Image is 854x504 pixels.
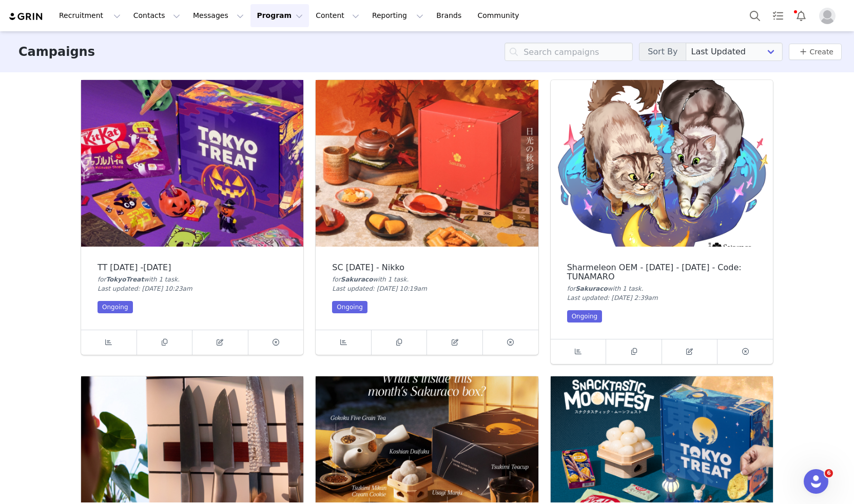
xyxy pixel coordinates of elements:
div: TT [DATE] -[DATE] [98,263,287,272]
div: for with 1 task . [332,275,521,284]
div: Sharmeleon OEM - [DATE] - [DATE] - Code: TUNAMARO [567,263,756,281]
button: Reporting [366,4,430,27]
a: Community [472,4,530,27]
a: Tasks [767,4,789,27]
span: Sakuraco [341,276,373,283]
div: for with 1 task . [567,284,756,293]
span: Sakuraco [575,285,608,292]
button: Profile [813,8,846,24]
div: Ongoing [98,301,133,313]
img: SC September 2025 - Nikko [316,80,538,247]
h3: Campaigns [18,43,95,61]
button: Create [789,44,842,60]
button: Search [744,4,766,27]
span: 6 [825,469,833,477]
button: Recruitment [53,4,127,27]
iframe: Intercom live chat [804,469,828,494]
img: grin logo [8,12,44,22]
div: Last updated: [DATE] 10:23am [98,284,287,293]
button: Contacts [127,4,186,27]
span: TokyoTreat [106,276,144,283]
div: Ongoing [332,301,367,313]
div: SC [DATE] - Nikko [332,263,521,272]
button: Messages [187,4,250,27]
img: placeholder-profile.jpg [819,8,836,24]
input: Search campaigns [504,43,633,61]
button: Notifications [790,4,812,27]
div: Last updated: [DATE] 10:19am [332,284,521,293]
div: for with 1 task . [98,275,287,284]
a: Brands [430,4,471,27]
div: Last updated: [DATE] 2:39am [567,293,756,303]
button: Content [309,4,365,27]
button: Program [250,4,309,27]
img: Sharmeleon OEM - August 2025 - Tsukimi - Code: TUNAMARO [551,80,773,247]
div: Ongoing [567,310,603,322]
a: Create [797,46,833,58]
img: TT September 2025 -Halloween [81,80,303,247]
